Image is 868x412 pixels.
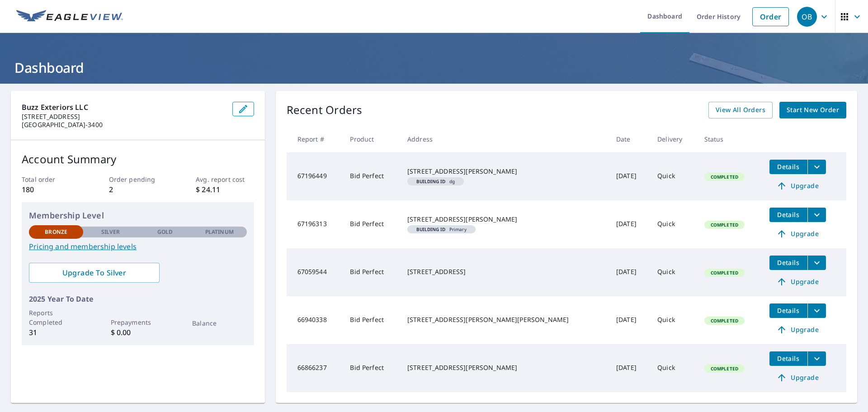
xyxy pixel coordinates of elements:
[287,248,343,296] td: 67059544
[196,184,254,195] p: $ 24.11
[708,102,773,118] a: View All Orders
[192,318,246,328] p: Balance
[775,210,802,219] span: Details
[287,102,363,118] p: Recent Orders
[705,365,744,372] span: Completed
[716,104,765,116] span: View All Orders
[787,104,839,116] span: Start New Order
[343,126,400,152] th: Product
[36,268,152,278] span: Upgrade To Silver
[775,354,802,363] span: Details
[807,256,826,270] button: filesDropdownBtn-67059544
[343,248,400,296] td: Bid Perfect
[29,308,83,327] p: Reports Completed
[807,303,826,318] button: filesDropdownBtn-66940338
[769,179,826,193] a: Upgrade
[769,303,807,318] button: detailsBtn-66940338
[775,228,821,239] span: Upgrade
[416,227,446,232] em: Building ID
[650,200,697,248] td: Quick
[109,175,167,184] p: Order pending
[22,184,80,195] p: 180
[705,317,744,324] span: Completed
[705,270,744,276] span: Completed
[609,296,650,344] td: [DATE]
[609,152,650,200] td: [DATE]
[45,228,67,236] p: Bronze
[807,208,826,222] button: filesDropdownBtn-67196313
[407,267,602,276] div: [STREET_ADDRESS]
[22,102,225,113] p: Buzz Exteriors LLC
[775,180,821,191] span: Upgrade
[609,344,650,392] td: [DATE]
[22,121,225,129] p: [GEOGRAPHIC_DATA]-3400
[609,200,650,248] td: [DATE]
[705,174,744,180] span: Completed
[400,126,609,152] th: Address
[11,58,857,77] h1: Dashboard
[416,179,446,184] em: Building ID
[287,152,343,200] td: 67196449
[29,327,83,338] p: 31
[343,344,400,392] td: Bid Perfect
[650,344,697,392] td: Quick
[650,248,697,296] td: Quick
[705,222,744,228] span: Completed
[769,351,807,366] button: detailsBtn-66866237
[775,324,821,335] span: Upgrade
[775,258,802,267] span: Details
[111,327,165,338] p: $ 0.00
[769,256,807,270] button: detailsBtn-67059544
[697,126,762,152] th: Status
[109,184,167,195] p: 2
[650,126,697,152] th: Delivery
[22,151,254,167] p: Account Summary
[22,113,225,121] p: [STREET_ADDRESS]
[343,200,400,248] td: Bid Perfect
[343,296,400,344] td: Bid Perfect
[287,296,343,344] td: 66940338
[29,294,247,304] p: 2025 Year To Date
[196,175,254,184] p: Avg. report cost
[205,228,234,236] p: Platinum
[411,179,460,184] span: dg
[287,126,343,152] th: Report #
[111,317,165,327] p: Prepayments
[29,263,160,283] a: Upgrade To Silver
[650,152,697,200] td: Quick
[407,315,602,324] div: [STREET_ADDRESS][PERSON_NAME][PERSON_NAME]
[343,152,400,200] td: Bid Perfect
[29,241,247,252] a: Pricing and membership levels
[752,7,789,26] a: Order
[650,296,697,344] td: Quick
[769,322,826,337] a: Upgrade
[287,200,343,248] td: 67196313
[287,344,343,392] td: 66866237
[775,276,821,287] span: Upgrade
[609,248,650,296] td: [DATE]
[807,351,826,366] button: filesDropdownBtn-66866237
[775,306,802,315] span: Details
[157,228,173,236] p: Gold
[29,209,247,222] p: Membership Level
[775,372,821,383] span: Upgrade
[22,175,80,184] p: Total order
[779,102,846,118] a: Start New Order
[769,370,826,385] a: Upgrade
[407,167,602,176] div: [STREET_ADDRESS][PERSON_NAME]
[411,227,472,232] span: Primary
[797,7,817,27] div: OB
[16,10,123,24] img: EV Logo
[775,162,802,171] span: Details
[407,363,602,372] div: [STREET_ADDRESS][PERSON_NAME]
[609,126,650,152] th: Date
[101,228,120,236] p: Silver
[769,160,807,174] button: detailsBtn-67196449
[807,160,826,174] button: filesDropdownBtn-67196449
[769,227,826,241] a: Upgrade
[769,208,807,222] button: detailsBtn-67196313
[407,215,602,224] div: [STREET_ADDRESS][PERSON_NAME]
[769,275,826,289] a: Upgrade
